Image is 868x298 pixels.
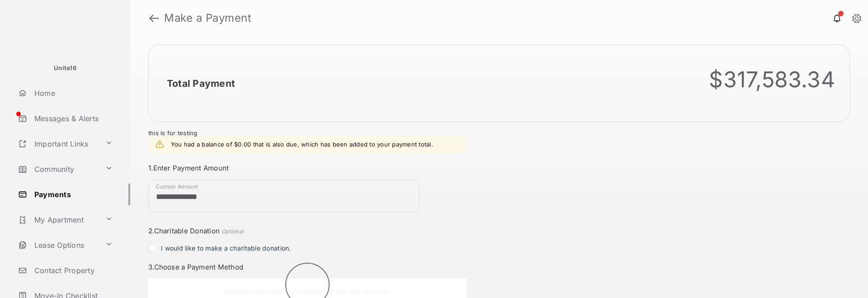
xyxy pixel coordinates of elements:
h3: 2. Charitable Donation [148,227,467,236]
em: Optional [222,228,244,235]
a: Messages & Alerts [14,108,130,129]
span: I would like to make a charitable donation. [161,244,291,252]
div: $317,583.34 [709,66,835,93]
a: Home [14,82,130,104]
h2: Total Payment [167,78,235,89]
h3: 1. Enter Payment Amount [148,164,467,172]
em: You had a balance of $0.00 that is also due, which has been added to your payment total. [171,140,433,149]
a: Lease Options [14,234,102,256]
h3: 3. Choose a Payment Method [148,263,467,271]
a: Important Links [14,133,102,155]
div: this is for testing [148,129,850,137]
p: Unita16 [54,64,76,73]
strong: Make a Payment [164,13,251,24]
a: Payments [14,184,130,205]
a: Community [14,158,102,180]
a: Contact Property [14,260,130,281]
a: My Apartment [14,209,102,231]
